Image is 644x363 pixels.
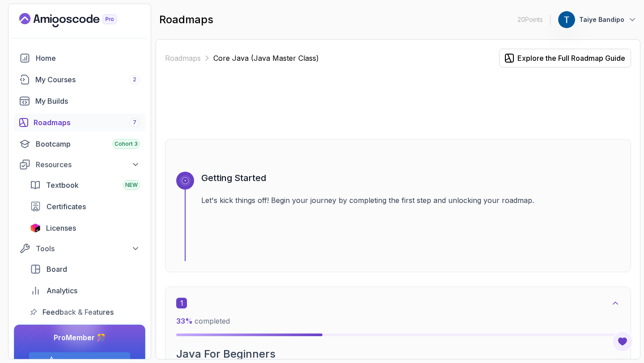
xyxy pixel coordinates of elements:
p: Taiye Bandipo [579,15,624,24]
span: completed [176,317,230,325]
button: Open Feedback Button [612,331,633,352]
span: Licenses [46,223,76,233]
h3: Getting Started [201,172,620,184]
h2: roadmaps [159,13,213,27]
button: Resources [14,156,145,173]
a: roadmaps [14,114,145,131]
span: Feedback & Features [42,307,114,317]
a: certificates [25,198,145,215]
a: textbook [25,176,145,194]
img: jetbrains icon [30,224,41,232]
span: Board [47,264,67,274]
a: feedback [25,303,145,321]
a: Landing page [19,13,137,27]
span: Analytics [47,285,77,296]
a: board [25,260,145,278]
img: user profile image [558,11,575,28]
a: courses [14,71,145,89]
div: Tools [36,243,140,254]
a: licenses [25,219,145,237]
span: 1 [176,298,187,308]
p: Let's kick things off! Begin your journey by completing the first step and unlocking your roadmap. [201,195,620,206]
span: Textbook [46,180,79,190]
div: My Builds [35,96,140,106]
p: 20 Points [517,15,543,24]
button: user profile imageTaiye Bandipo [558,11,637,29]
span: 33 % [176,317,193,325]
div: Home [36,53,140,63]
div: My Courses [35,74,140,85]
p: Core Java (Java Master Class) [213,53,319,63]
a: analytics [25,282,145,300]
h2: Java For Beginners [176,347,620,361]
a: bootcamp [14,135,145,153]
a: home [14,49,145,67]
a: Roadmaps [165,53,201,63]
button: Tools [14,241,145,257]
span: Cohort 3 [114,140,138,148]
div: Roadmaps [34,117,140,128]
span: NEW [125,181,138,189]
button: Explore the Full Roadmap Guide [499,49,631,68]
div: Bootcamp [36,139,140,149]
span: 2 [133,76,136,83]
div: Resources [36,159,140,170]
div: Explore the Full Roadmap Guide [517,53,625,63]
span: 7 [133,119,136,126]
a: builds [14,92,145,110]
span: Certificates [47,201,86,212]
